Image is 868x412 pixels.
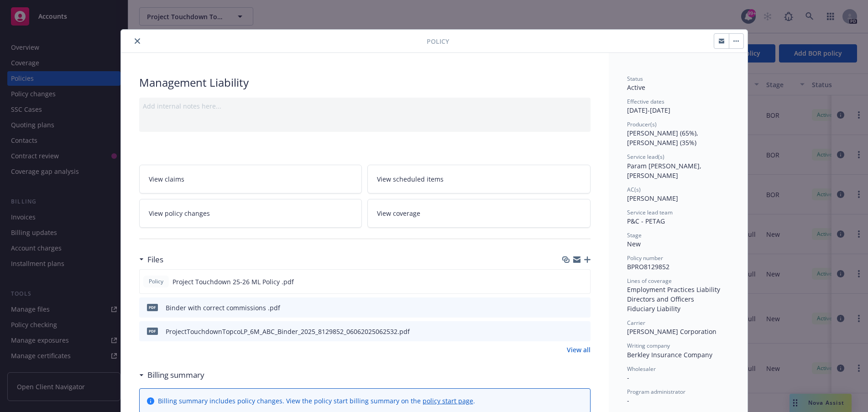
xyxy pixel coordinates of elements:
a: View all [567,345,591,355]
span: pdf [147,304,158,311]
div: Management Liability [139,75,591,90]
span: Policy number [627,254,663,262]
span: Writing company [627,342,670,349]
span: Policy [427,37,449,46]
span: View scheduled items [377,174,444,184]
span: [PERSON_NAME] Corporation [627,327,716,336]
div: Binder with correct commissions .pdf [166,303,280,313]
span: Wholesaler [627,365,656,373]
button: download file [564,277,571,287]
a: View scheduled items [367,165,591,193]
span: Program administrator [627,388,685,396]
button: preview file [578,277,586,287]
div: ProjectTouchdownTopcoLP_6M_ABC_Binder_2025_8129852_06062025062532.pdf [166,327,410,336]
span: Effective dates [627,98,664,105]
span: P&C - PETAG [627,217,665,225]
button: preview file [579,303,587,313]
a: View coverage [367,199,591,228]
span: Policy [147,277,165,286]
div: Employment Practices Liability [627,285,729,294]
span: Producer(s) [627,120,657,128]
span: [PERSON_NAME] [627,194,678,203]
span: Lines of coverage [627,277,672,285]
span: BPRO8129852 [627,262,669,271]
span: Service lead(s) [627,153,664,161]
h3: Billing summary [147,369,204,381]
div: Directors and Officers [627,294,729,304]
span: Berkley Insurance Company [627,350,712,359]
span: AC(s) [627,186,641,193]
span: Active [627,83,645,92]
span: pdf [147,328,158,334]
span: Carrier [627,319,645,327]
button: close [132,36,143,47]
span: View claims [149,174,184,184]
span: Stage [627,231,642,239]
button: download file [564,303,571,313]
span: Status [627,75,643,83]
h3: Files [147,254,163,266]
span: View coverage [377,209,420,218]
span: Service lead team [627,209,673,216]
div: Billing summary includes policy changes. View the policy start billing summary on the . [158,396,475,406]
span: - [627,373,629,382]
span: - [627,396,629,405]
span: [PERSON_NAME] (65%), [PERSON_NAME] (35%) [627,129,700,147]
span: Project Touchdown 25-26 ML Policy .pdf [173,277,294,287]
span: New [627,240,641,248]
div: Add internal notes here... [143,101,587,111]
button: preview file [579,327,587,336]
div: Fiduciary Liability [627,304,729,313]
div: Billing summary [139,369,204,381]
div: Files [139,254,163,266]
span: Param [PERSON_NAME], [PERSON_NAME] [627,162,703,180]
a: View policy changes [139,199,362,228]
a: View claims [139,165,362,193]
a: policy start page [423,396,473,405]
div: [DATE] - [DATE] [627,98,729,115]
span: View policy changes [149,209,210,218]
button: download file [564,327,571,336]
